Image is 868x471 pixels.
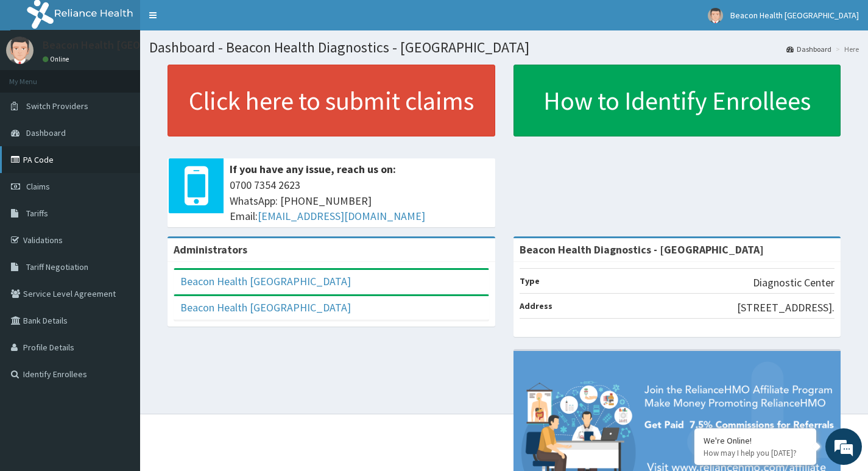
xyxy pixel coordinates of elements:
span: Tariffs [26,208,48,219]
a: How to Identify Enrollees [513,65,841,136]
p: Beacon Health [GEOGRAPHIC_DATA] [43,40,217,51]
span: Tariff Negotiation [26,261,88,272]
a: Dashboard [786,44,831,54]
h1: Dashboard - Beacon Health Diagnostics - [GEOGRAPHIC_DATA] [149,40,859,55]
div: Minimize live chat window [200,6,229,35]
span: Switch Providers [26,101,88,112]
b: Address [520,300,552,311]
strong: Beacon Health Diagnostics - [GEOGRAPHIC_DATA] [520,243,764,257]
span: We're online! [71,154,168,277]
img: User Image [6,37,34,64]
span: Beacon Health [GEOGRAPHIC_DATA] [730,10,859,21]
a: [EMAIL_ADDRESS][DOMAIN_NAME] [258,209,425,223]
span: Dashboard [26,127,66,138]
img: User Image [708,8,723,23]
span: Claims [26,181,50,192]
a: Click here to submit claims [168,65,495,136]
a: Beacon Health [GEOGRAPHIC_DATA] [180,300,351,314]
div: Chat with us now [63,68,205,84]
p: How may I help you today? [704,448,807,458]
p: Diagnostic Center [753,275,834,291]
p: [STREET_ADDRESS]. [737,300,834,316]
b: Type [520,275,540,286]
div: We're Online! [704,435,807,446]
textarea: Type your message and hit 'Enter' [6,333,232,375]
b: If you have any issue, reach us on: [230,162,396,176]
a: Online [43,55,72,63]
span: 0700 7354 2623 WhatsApp: [PHONE_NUMBER] Email: [230,177,489,224]
img: d_794563401_company_1708531726252_794563401 [23,61,49,91]
li: Here [833,44,859,54]
a: Beacon Health [GEOGRAPHIC_DATA] [180,274,351,288]
b: Administrators [174,243,247,257]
